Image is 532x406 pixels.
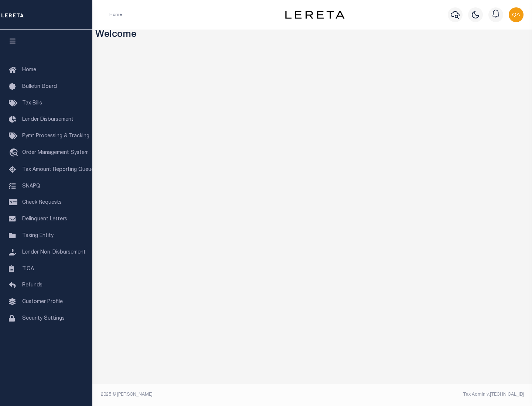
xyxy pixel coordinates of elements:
img: logo-dark.svg [285,11,344,19]
i: travel_explore [9,148,21,158]
h3: Welcome [95,30,529,41]
span: SNAPQ [22,183,40,189]
div: Tax Admin v.[TECHNICAL_ID] [318,391,524,398]
span: TIQA [22,266,34,271]
div: 2025 © [PERSON_NAME]. [95,391,313,398]
span: Pymt Processing & Tracking [22,134,89,139]
span: Lender Non-Disbursement [22,250,86,255]
span: Order Management System [22,150,89,155]
li: Home [109,11,122,18]
img: svg+xml;base64,PHN2ZyB4bWxucz0iaHR0cDovL3d3dy53My5vcmcvMjAwMC9zdmciIHBvaW50ZXItZXZlbnRzPSJub25lIi... [509,7,524,22]
span: Refunds [22,283,42,288]
span: Lender Disbursement [22,117,74,122]
span: Bulletin Board [22,84,57,89]
span: Check Requests [22,200,62,205]
span: Tax Bills [22,101,42,106]
span: Home [22,68,36,73]
span: Customer Profile [22,299,63,304]
span: Tax Amount Reporting Queue [22,167,94,172]
span: Taxing Entity [22,233,54,238]
span: Security Settings [22,316,65,321]
span: Delinquent Letters [22,217,67,222]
